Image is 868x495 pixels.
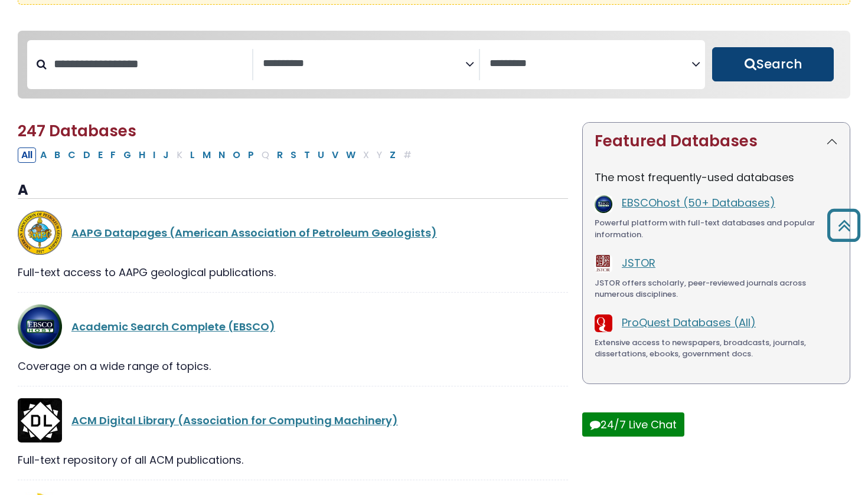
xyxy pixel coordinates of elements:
[71,319,275,334] a: Academic Search Complete (EBSCO)
[823,214,865,236] a: Back to Top
[490,58,691,70] textarea: Search
[263,58,465,70] textarea: Search
[18,264,568,280] div: Full-text access to AAPG geological publications.
[287,147,300,163] button: Filter Results S
[229,147,244,163] button: Filter Results O
[328,147,342,163] button: Filter Results V
[18,147,36,163] button: All
[595,169,838,185] p: The most frequently-used databases
[18,358,568,374] div: Coverage on a wide range of topics.
[582,412,684,437] button: 24/7 Live Chat
[215,147,229,163] button: Filter Results N
[314,147,328,163] button: Filter Results U
[595,217,838,240] div: Powerful platform with full-text databases and popular information.
[120,147,135,163] button: Filter Results G
[149,147,159,163] button: Filter Results I
[135,147,149,163] button: Filter Results H
[622,195,775,210] a: EBSCOhost (50+ Databases)
[583,123,850,160] button: Featured Databases
[18,120,136,142] span: 247 Databases
[18,452,568,468] div: Full-text repository of all ACM publications.
[18,31,850,99] nav: Search filters
[71,413,398,428] a: ACM Digital Library (Association for Computing Machinery)
[107,147,119,163] button: Filter Results F
[47,54,252,74] input: Search database by title or keyword
[187,147,198,163] button: Filter Results L
[386,147,399,163] button: Filter Results Z
[622,315,756,330] a: ProQuest Databases (All)
[71,225,437,240] a: AAPG Datapages (American Association of Petroleum Geologists)
[51,147,64,163] button: Filter Results B
[199,147,214,163] button: Filter Results M
[712,47,834,81] button: Submit for Search Results
[301,147,314,163] button: Filter Results T
[64,147,79,163] button: Filter Results C
[595,277,838,300] div: JSTOR offers scholarly, peer-reviewed journals across numerous disciplines.
[18,147,416,162] div: Alpha-list to filter by first letter of database name
[80,147,94,163] button: Filter Results D
[94,147,106,163] button: Filter Results E
[18,182,568,199] h3: A
[37,147,50,163] button: Filter Results A
[622,255,655,270] a: JSTOR
[273,147,286,163] button: Filter Results R
[595,337,838,360] div: Extensive access to newspapers, broadcasts, journals, dissertations, ebooks, government docs.
[342,147,359,163] button: Filter Results W
[159,147,172,163] button: Filter Results J
[244,147,257,163] button: Filter Results P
